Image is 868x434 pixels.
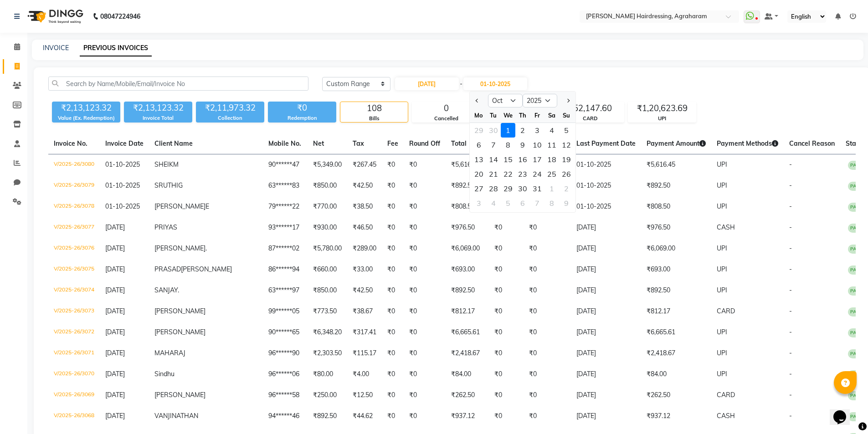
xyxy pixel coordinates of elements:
span: Mobile No. [268,139,301,148]
td: ₹930.00 [308,217,347,238]
div: 20 [472,167,486,181]
div: 3 [472,196,486,210]
div: 4 [544,123,559,138]
span: PAID [848,349,863,358]
div: Monday, September 29, 2025 [472,123,486,138]
span: PAID [848,182,863,191]
span: PRIYA [154,223,173,231]
span: [DATE] [105,349,125,357]
td: ₹0 [524,343,571,364]
div: ₹0 [268,102,336,114]
td: V/2025-26/3071 [48,343,100,364]
td: ₹850.00 [308,175,347,196]
span: Fee [387,139,398,148]
div: Saturday, November 1, 2025 [544,181,559,196]
td: V/2025-26/3078 [48,196,100,217]
span: M [173,160,179,168]
a: INVOICE [43,44,69,52]
td: ₹0 [382,238,404,259]
span: . [178,286,179,294]
td: ₹289.00 [347,238,382,259]
td: ₹976.50 [641,217,711,238]
td: ₹6,348.20 [308,322,347,343]
td: ₹0 [382,217,404,238]
div: 30 [486,123,501,138]
span: - [789,223,792,231]
td: ₹976.50 [446,217,489,238]
span: G [178,181,183,189]
span: [DATE] [105,244,125,252]
td: ₹42.50 [347,175,382,196]
div: Tuesday, October 14, 2025 [486,152,501,167]
td: ₹0 [382,301,404,322]
span: UPI [717,328,727,336]
span: SRUTHI [154,181,178,189]
td: ₹0 [489,238,524,259]
div: 4 [486,196,501,210]
div: 12 [559,138,574,152]
div: Tuesday, November 4, 2025 [486,196,501,210]
span: CARD [717,307,735,315]
div: Bills [340,115,408,123]
td: [DATE] [571,238,641,259]
input: Search by Name/Mobile/Email/Invoice No [48,77,308,91]
span: [PERSON_NAME] [154,202,205,210]
td: ₹0 [404,196,446,217]
span: CASH [717,223,735,231]
td: ₹0 [382,259,404,280]
td: ₹4.00 [347,364,382,385]
b: 08047224946 [100,4,140,29]
span: UPI [717,286,727,294]
td: ₹0 [524,364,571,385]
span: - [789,265,792,273]
span: PAID [848,245,863,254]
td: 01-10-2025 [571,175,641,196]
span: - [789,181,792,189]
td: ₹5,780.00 [308,238,347,259]
td: [DATE] [571,343,641,364]
div: Cancelled [412,115,480,123]
span: . [205,244,207,252]
div: Wednesday, October 15, 2025 [501,152,515,167]
div: Friday, October 3, 2025 [530,123,544,138]
div: 108 [340,102,408,115]
div: 13 [472,152,486,167]
td: ₹0 [489,217,524,238]
span: UPI [717,244,727,252]
td: [DATE] [571,301,641,322]
div: Collection [196,114,264,122]
span: [PERSON_NAME] [154,328,205,336]
div: Thursday, October 16, 2025 [515,152,530,167]
div: 1 [544,181,559,196]
span: PAID [848,370,863,379]
span: UPI [717,265,727,273]
td: ₹773.50 [308,301,347,322]
td: ₹0 [382,343,404,364]
span: PAID [848,328,863,337]
td: ₹0 [404,322,446,343]
div: 0 [412,102,480,115]
div: 15 [501,152,515,167]
td: ₹0 [524,238,571,259]
div: 8 [501,138,515,152]
div: 28 [486,181,501,196]
span: Client Name [154,139,193,148]
span: Invoice Date [105,139,144,148]
td: V/2025-26/3073 [48,301,100,322]
td: ₹2,303.50 [308,343,347,364]
div: Thursday, October 30, 2025 [515,181,530,196]
span: [DATE] [105,370,125,378]
td: ₹5,349.00 [308,154,347,176]
span: [DATE] [105,328,125,336]
span: 01-10-2025 [105,202,140,210]
td: ₹770.00 [308,196,347,217]
td: ₹0 [489,322,524,343]
div: Monday, November 3, 2025 [472,196,486,210]
div: Wednesday, November 5, 2025 [501,196,515,210]
div: Tuesday, September 30, 2025 [486,123,501,138]
td: V/2025-26/3070 [48,364,100,385]
span: MAHARAJ [154,349,185,357]
span: [PERSON_NAME] [154,244,205,252]
td: ₹0 [489,364,524,385]
span: Invoice No. [54,139,87,148]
